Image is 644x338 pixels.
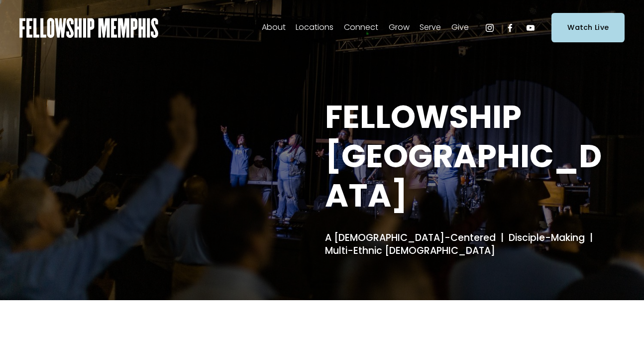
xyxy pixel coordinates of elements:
[344,20,378,36] a: folder dropdown
[389,20,410,35] span: Grow
[296,20,333,35] span: Locations
[344,20,378,35] span: Connect
[526,23,536,33] a: YouTube
[325,231,621,258] h4: A [DEMOGRAPHIC_DATA]-Centered | Disciple-Making | Multi-Ethnic [DEMOGRAPHIC_DATA]
[296,20,333,36] a: folder dropdown
[389,20,410,36] a: folder dropdown
[262,20,286,36] a: folder dropdown
[505,23,515,33] a: Facebook
[551,13,625,42] a: Watch Live
[420,20,441,35] span: Serve
[451,20,469,36] a: folder dropdown
[325,95,602,218] strong: FELLOWSHIP [GEOGRAPHIC_DATA]
[451,20,469,35] span: Give
[262,20,286,35] span: About
[485,23,495,33] a: Instagram
[420,20,441,36] a: folder dropdown
[19,18,158,38] img: Fellowship Memphis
